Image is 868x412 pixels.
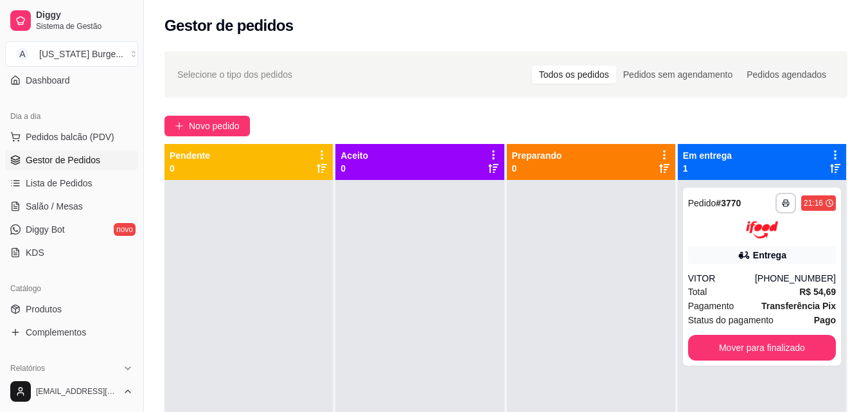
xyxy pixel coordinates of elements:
[5,150,138,170] a: Gestor de Pedidos
[688,198,716,208] span: Pedido
[5,70,138,91] a: Dashboard
[26,200,83,213] span: Salão / Mesas
[26,223,65,236] span: Diggy Bot
[753,249,786,262] div: Entrega
[5,242,138,263] a: KDS
[10,363,45,373] span: Relatórios
[799,287,836,297] strong: R$ 54,69
[512,162,562,175] p: 0
[740,66,833,84] div: Pedidos agendados
[688,299,734,313] span: Pagamento
[26,177,93,190] span: Lista de Pedidos
[804,198,823,208] div: 21:16
[36,386,118,397] span: [EMAIL_ADDRESS][DOMAIN_NAME]
[26,303,62,316] span: Produtos
[688,335,836,361] button: Mover para finalizado
[26,74,70,87] span: Dashboard
[5,5,138,36] a: DiggySistema de Gestão
[164,116,250,136] button: Novo pedido
[616,66,740,84] div: Pedidos sem agendamento
[5,278,138,299] div: Catálogo
[36,21,133,31] span: Sistema de Gestão
[189,119,240,133] span: Novo pedido
[175,121,184,130] span: plus
[512,149,562,162] p: Preparando
[5,127,138,147] button: Pedidos balcão (PDV)
[341,149,368,162] p: Aceito
[761,301,836,311] strong: Transferência Pix
[814,315,836,325] strong: Pago
[177,67,292,82] span: Selecione o tipo dos pedidos
[26,154,100,166] span: Gestor de Pedidos
[16,48,29,60] span: A
[688,272,755,285] div: VITOR
[683,162,732,175] p: 1
[164,15,294,36] h2: Gestor de pedidos
[746,221,778,238] img: ifood
[5,299,138,319] a: Produtos
[39,48,123,60] div: [US_STATE] Burge ...
[5,219,138,240] a: Diggy Botnovo
[36,10,133,21] span: Diggy
[755,272,836,285] div: [PHONE_NUMBER]
[26,326,86,339] span: Complementos
[688,313,774,327] span: Status do pagamento
[5,106,138,127] div: Dia a dia
[688,285,707,299] span: Total
[683,149,732,162] p: Em entrega
[5,376,138,407] button: [EMAIL_ADDRESS][DOMAIN_NAME]
[26,130,114,143] span: Pedidos balcão (PDV)
[716,198,741,208] strong: # 3770
[5,173,138,193] a: Lista de Pedidos
[170,162,210,175] p: 0
[5,41,138,67] button: Select a team
[341,162,368,175] p: 0
[26,246,44,259] span: KDS
[170,149,210,162] p: Pendente
[5,322,138,343] a: Complementos
[5,196,138,217] a: Salão / Mesas
[532,66,616,84] div: Todos os pedidos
